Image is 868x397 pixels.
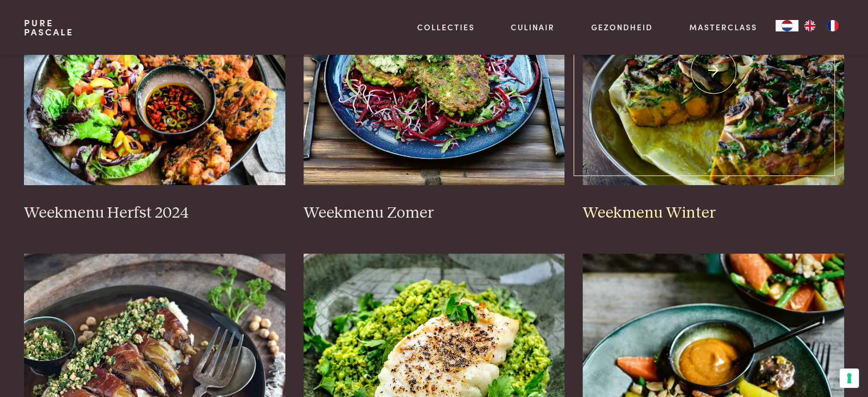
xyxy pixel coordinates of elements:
a: EN [798,20,821,31]
aside: Language selected: Nederlands [776,20,844,31]
div: Language [776,20,798,31]
a: Culinair [511,21,555,33]
a: PurePascale [24,18,74,37]
a: FR [821,20,844,31]
button: Uw voorkeuren voor toestemming voor trackingtechnologieën [839,368,859,388]
a: NL [776,20,798,31]
h3: Weekmenu Winter [583,203,844,223]
a: Gezondheid [591,21,653,33]
a: Masterclass [689,21,757,33]
h3: Weekmenu Zomer [304,203,565,223]
ul: Language list [798,20,844,31]
h3: Weekmenu Herfst 2024 [24,203,285,223]
a: Collecties [417,21,475,33]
